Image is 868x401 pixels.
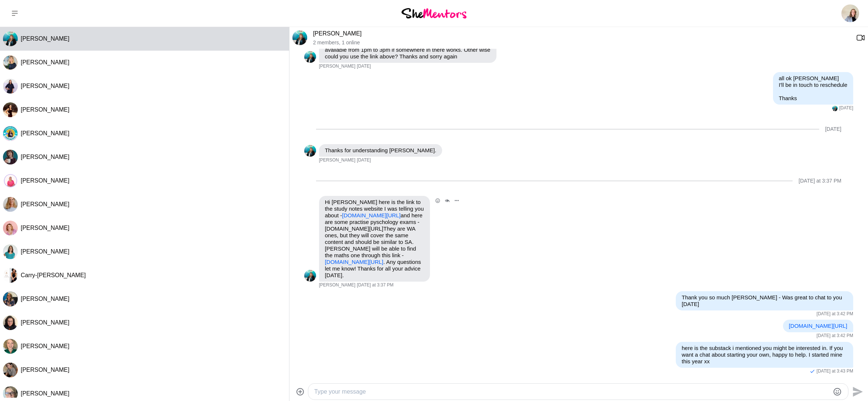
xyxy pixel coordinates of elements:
span: [PERSON_NAME] [21,390,69,397]
img: E [304,51,316,63]
div: Christie Flora [3,150,18,164]
div: Emily Fogg [304,51,316,63]
button: Open Thread [443,196,452,205]
div: Jane Hacquoil [3,363,18,377]
div: Emily Fogg [292,30,307,45]
div: Darby Lyndon [3,79,18,94]
span: [PERSON_NAME] [21,319,69,326]
img: D [3,79,18,94]
span: [PERSON_NAME] [21,296,69,302]
img: C [3,268,18,283]
img: C [3,386,18,401]
div: Ceri McCutcheon [3,386,18,401]
img: M [3,197,18,212]
div: Vari McGaan [3,221,18,235]
a: [DOMAIN_NAME][URL] [789,323,847,329]
div: Sandy Hanrahan [3,173,18,188]
div: Emily Fogg [304,270,316,282]
time: 2025-09-15T08:29:25.366Z [839,105,853,111]
span: [PERSON_NAME] [319,64,356,69]
img: S [3,173,18,188]
span: [PERSON_NAME] [21,35,69,42]
div: Michelle Hearne [3,244,18,259]
div: Emily Fogg [3,31,18,46]
img: J [3,363,18,377]
img: She Mentors Logo [401,8,467,18]
img: E [304,145,316,157]
div: Marie Fox [3,126,18,141]
img: E [3,31,18,46]
img: V [3,221,18,235]
time: 2025-09-30T06:12:36.173Z [817,333,853,339]
span: [PERSON_NAME] [21,177,69,184]
p: Thank you so much [PERSON_NAME] - Was great to chat to you [DATE] [682,294,847,307]
p: Thanks [779,95,847,102]
span: [PERSON_NAME] [21,106,69,113]
a: [PERSON_NAME] [313,30,362,37]
span: [PERSON_NAME] [21,225,69,231]
span: [PERSON_NAME] [21,130,69,136]
button: Open Message Actions Menu [452,196,462,205]
span: [PERSON_NAME] [21,59,69,65]
p: here is the substack i mentioned you might be interested in. If you want a chat about starting yo... [682,345,847,365]
p: Thanks for understanding [PERSON_NAME]. [325,147,437,154]
div: Laura Thain [3,55,18,70]
time: 2025-09-16T02:09:01.343Z [357,157,371,163]
img: L [3,55,18,70]
img: M [3,244,18,259]
span: [PERSON_NAME] [21,83,69,89]
p: 2 members , 1 online [313,40,850,46]
button: Send [848,383,865,400]
span: [PERSON_NAME] [21,248,69,255]
span: Carry-[PERSON_NAME] [21,272,86,278]
div: [DATE] at 3:37 PM [799,178,841,184]
span: [PERSON_NAME] [319,282,356,288]
img: S [3,339,18,354]
div: Stephanie Sullivan [3,339,18,354]
div: [DATE] [825,126,841,132]
p: all ok [PERSON_NAME] I'll be in touch to reschedule [779,75,847,88]
button: Open Reaction Selector [433,196,443,205]
img: E [304,270,316,282]
img: K [3,102,18,117]
time: 2025-09-15T07:22:01.375Z [357,64,371,69]
div: Meg Barlogio [3,197,18,212]
img: A [3,315,18,330]
p: Hi [PERSON_NAME] here is the link to the study notes website I was telling you about - and here a... [325,199,424,279]
div: Kate Vertsonis [3,292,18,306]
img: E [292,30,307,45]
div: Kristy Eagleton [3,102,18,117]
time: 2025-09-30T06:13:50.050Z [817,368,853,374]
a: [DOMAIN_NAME][URL] [325,259,383,265]
img: M [3,126,18,141]
span: [PERSON_NAME] [21,367,69,373]
button: Emoji picker [833,387,842,396]
textarea: Type your message [314,387,830,396]
img: Sarah Howell [841,4,859,22]
span: [PERSON_NAME] [21,154,69,160]
span: [PERSON_NAME] [319,157,356,163]
div: Emily Fogg [832,106,838,111]
img: E [832,106,838,111]
div: Carry-Louise Hansell [3,268,18,283]
span: [PERSON_NAME] [21,343,69,349]
img: K [3,292,18,306]
div: Annette Rudd [3,315,18,330]
time: 2025-09-30T06:12:26.340Z [817,311,853,317]
time: 2025-09-30T06:07:02.503Z [357,282,393,288]
img: C [3,150,18,164]
div: Emily Fogg [304,145,316,157]
a: [DOMAIN_NAME][URL] [342,212,400,218]
span: [PERSON_NAME] [21,201,69,207]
